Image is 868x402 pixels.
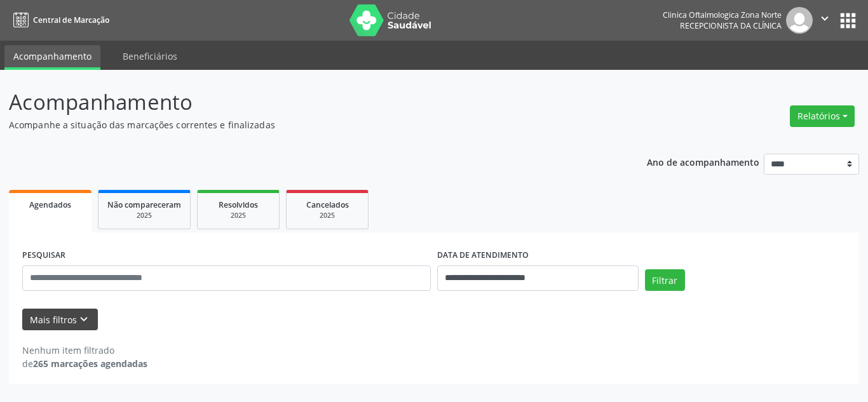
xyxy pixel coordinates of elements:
[219,199,258,210] span: Resolvidos
[9,10,109,30] a: Central de Marcação
[22,309,98,331] button: Mais filtroskeyboard_arrow_down
[837,10,859,32] button: apps
[33,358,147,370] strong: 265 marcações agendadas
[786,7,813,34] img: img
[114,45,186,67] a: Beneficiários
[107,199,181,210] span: Não compareceram
[22,357,147,370] div: de
[790,105,855,127] button: Relatórios
[22,246,65,265] label: PESQUISAR
[663,10,782,20] div: Clinica Oftalmologica Zona Norte
[29,199,71,210] span: Agendados
[9,118,604,131] p: Acompanhe a situação das marcações correntes e finalizadas
[22,344,147,357] div: Nenhum item filtrado
[818,11,832,25] i: 
[77,312,91,326] i: keyboard_arrow_down
[645,269,685,291] button: Filtrar
[680,20,782,31] span: Recepcionista da clínica
[207,211,270,220] div: 2025
[9,86,604,118] p: Acompanhamento
[107,211,181,220] div: 2025
[813,7,837,34] button: 
[647,154,759,170] p: Ano de acompanhamento
[306,199,349,210] span: Cancelados
[33,15,109,25] span: Central de Marcação
[295,211,359,220] div: 2025
[4,45,100,70] a: Acompanhamento
[437,246,529,265] label: DATA DE ATENDIMENTO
